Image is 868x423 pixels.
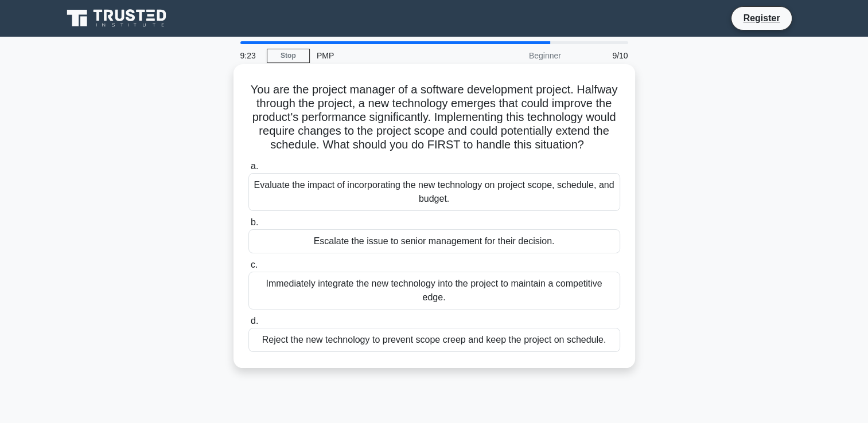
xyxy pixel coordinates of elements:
[267,49,310,63] a: Stop
[247,83,621,152] h5: You are the project manager of a software development project. Halfway through the project, a new...
[248,328,620,352] div: Reject the new technology to prevent scope creep and keep the project on schedule.
[233,44,267,67] div: 9:23
[251,260,258,269] span: c.
[736,11,787,25] a: Register
[248,229,620,253] div: Escalate the issue to senior management for their decision.
[248,272,620,310] div: Immediately integrate the new technology into the project to maintain a competitive edge.
[568,44,635,67] div: 9/10
[251,316,258,326] span: d.
[248,173,620,211] div: Evaluate the impact of incorporating the new technology on project scope, schedule, and budget.
[251,217,258,227] span: b.
[310,44,468,67] div: PMP
[251,161,258,171] span: a.
[468,44,568,67] div: Beginner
